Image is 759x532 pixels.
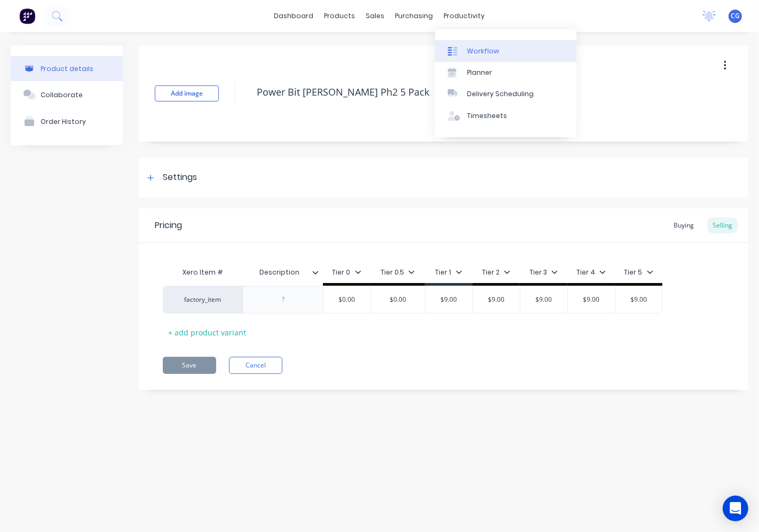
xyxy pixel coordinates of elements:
[381,268,415,277] div: Tier 0.5
[723,496,748,521] div: Open Intercom Messenger
[467,89,534,99] div: Delivery Scheduling
[11,81,123,108] button: Collaborate
[439,8,491,24] div: productivity
[390,8,439,24] div: purchasing
[155,85,219,101] button: Add image
[529,268,558,277] div: Tier 3
[436,268,462,277] div: Tier 1
[41,65,93,73] div: Product details
[612,286,666,313] div: $9.00
[173,295,232,304] div: factory_item
[435,83,576,105] a: Delivery Scheduling
[435,62,576,83] a: Planner
[517,286,571,313] div: $9.00
[163,171,197,184] div: Settings
[422,286,476,313] div: $9.00
[163,357,216,374] button: Save
[155,219,182,232] div: Pricing
[11,56,123,81] button: Product details
[243,259,317,286] div: Description
[269,8,319,24] a: dashboard
[333,268,361,277] div: Tier 0
[163,286,662,314] div: factory_item$0.00$0.00$9.00$9.00$9.00$9.00$9.00
[624,268,653,277] div: Tier 5
[243,262,323,283] div: Description
[467,68,492,77] div: Planner
[435,105,576,127] a: Timesheets
[361,8,390,24] div: sales
[371,286,425,313] div: $0.00
[467,46,499,56] div: Workflow
[19,8,35,24] img: Factory
[163,324,251,341] div: + add product variant
[467,111,507,121] div: Timesheets
[707,217,738,233] div: Selling
[320,286,374,313] div: $0.00
[251,80,714,105] textarea: Power Bit [PERSON_NAME] Ph2 5 Pack
[11,108,123,135] button: Order History
[435,40,576,61] a: Workflow
[576,268,606,277] div: Tier 4
[41,91,83,99] div: Collaborate
[565,286,618,313] div: $9.00
[482,268,510,277] div: Tier 2
[229,357,282,374] button: Cancel
[470,286,523,313] div: $9.00
[319,8,361,24] div: products
[163,262,243,283] div: Xero Item #
[41,118,86,126] div: Order History
[731,11,740,21] span: CG
[668,217,699,233] div: Buying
